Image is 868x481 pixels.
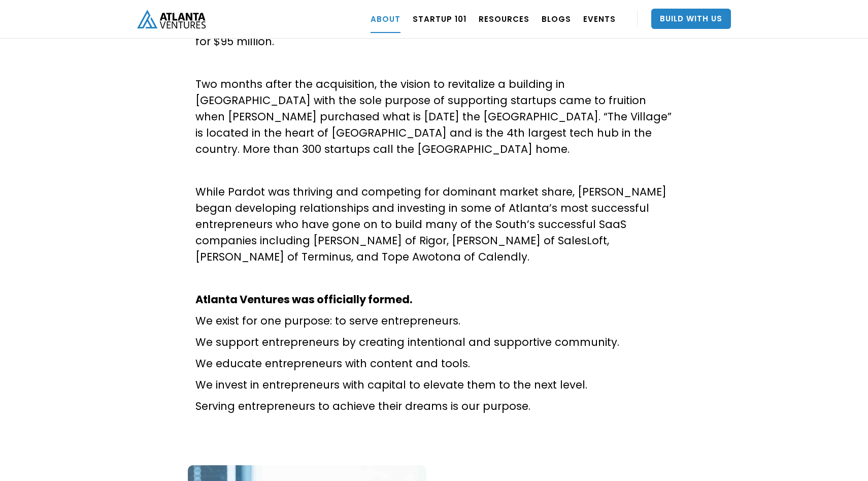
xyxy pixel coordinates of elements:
a: Build With Us [651,9,731,29]
p: We invest in entrepreneurs with capital to elevate them to the next level. [195,377,673,393]
p: We educate entrepreneurs with content and tools. [195,356,673,372]
p: Serving entrepreneurs to achieve their dreams is our purpose. [195,398,673,414]
a: Startup 101 [413,5,466,33]
p: While Pardot was thriving and competing for dominant market share, [PERSON_NAME] began developing... [195,184,673,265]
p: Two months after the acquisition, the vision to revitalize a building in [GEOGRAPHIC_DATA] with t... [195,76,673,157]
a: RESOURCES [479,5,529,33]
strong: Atlanta Ventures was officially formed. [195,292,412,307]
p: We support entrepreneurs by creating intentional and supportive community. [195,334,673,350]
a: EVENTS [583,5,616,33]
a: ABOUT [371,5,400,33]
a: BLOGS [542,5,571,33]
p: We exist for one purpose: to serve entrepreneurs. [195,313,673,329]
